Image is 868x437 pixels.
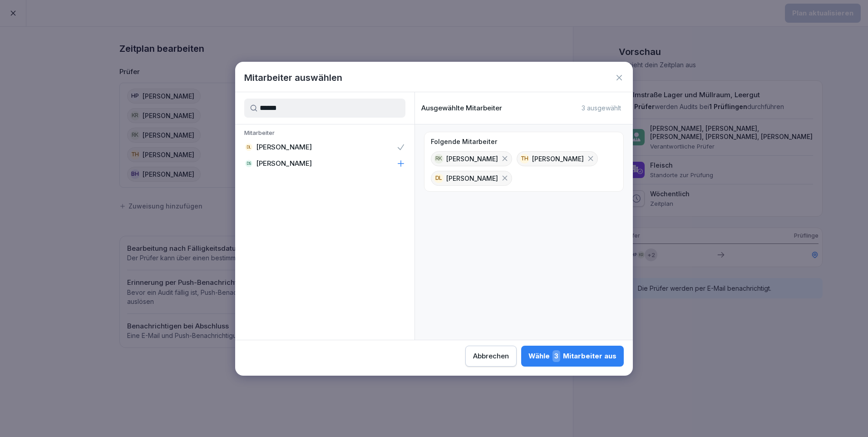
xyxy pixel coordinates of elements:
span: 3 [552,350,560,362]
div: DS [245,160,252,167]
div: Abbrechen [473,351,509,361]
button: Wähle3Mitarbeiter aus [521,346,624,367]
div: TH [520,154,529,164]
h1: Mitarbeiter auswählen [244,71,342,84]
div: RK [434,154,444,164]
p: Mitarbeiter [235,129,414,139]
button: Abbrechen [465,346,517,367]
div: Wähle Mitarbeiter aus [528,350,616,362]
p: [PERSON_NAME] [256,143,312,152]
p: 3 ausgewählt [582,104,621,112]
p: [PERSON_NAME] [256,159,312,168]
p: [PERSON_NAME] [532,154,584,164]
p: [PERSON_NAME] [446,154,498,164]
p: Ausgewählte Mitarbeiter [421,104,502,112]
div: DL [434,174,444,183]
div: DL [245,144,252,151]
p: Folgende Mitarbeiter [431,138,497,146]
p: [PERSON_NAME] [446,174,498,183]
